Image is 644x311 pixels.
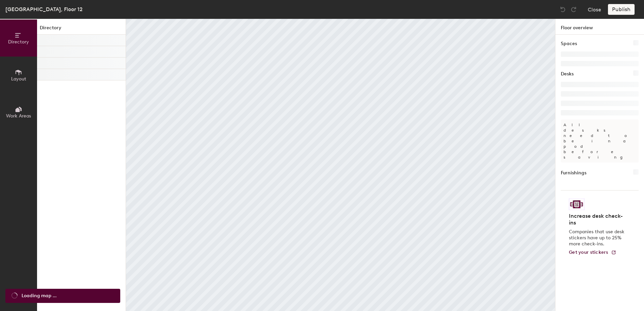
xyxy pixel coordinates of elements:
[569,229,626,247] p: Companies that use desk stickers have up to 25% more check-ins.
[569,213,626,226] h4: Increase desk check-ins
[561,119,639,163] p: All desks need to be in a pod before saving
[569,199,584,210] img: Sticker logo
[561,169,586,177] h1: Furnishings
[555,19,644,35] h1: Floor overview
[561,70,574,78] h1: Desks
[569,250,616,255] a: Get your stickers
[559,6,566,13] img: Undo
[570,6,577,13] img: Redo
[6,113,31,119] span: Work Areas
[126,19,555,311] canvas: Map
[5,5,83,13] div: [GEOGRAPHIC_DATA], Floor 12
[588,4,601,15] button: Close
[37,24,126,35] h1: Directory
[8,39,29,45] span: Directory
[11,76,26,82] span: Layout
[22,292,57,300] span: Loading map ...
[561,40,577,47] h1: Spaces
[569,249,608,255] span: Get your stickers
